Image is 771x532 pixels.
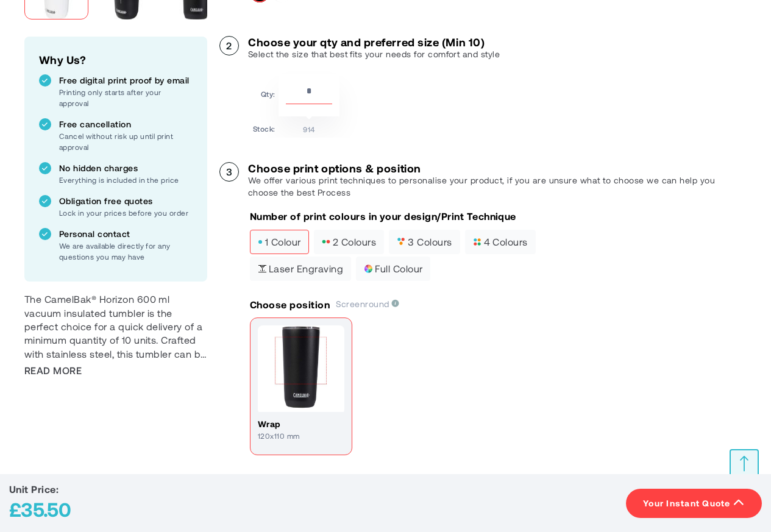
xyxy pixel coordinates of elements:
[9,483,59,495] span: Unit Price:
[336,299,399,309] span: Screenround
[253,74,275,116] td: Qty:
[248,48,500,60] p: Select the size that best fits your needs for comfort and style
[59,174,193,185] p: Everything is included in the price
[9,495,71,523] div: £35.50
[59,228,193,240] p: Personal contact
[24,293,207,361] div: The CamelBak® Horizon 600 ml vacuum insulated tumbler is the perfect choice for a quick delivery ...
[258,430,344,441] p: 120x110 mm
[248,162,747,174] h3: Choose print options & position
[59,195,193,207] p: Obligation free quotes
[24,364,82,377] span: Read More
[364,264,422,273] span: full colour
[626,489,762,518] button: Your Instant Quote
[39,51,193,68] h2: Why Us?
[59,74,193,87] p: Free digital print proof by email
[59,118,193,130] p: Free cancellation
[250,298,330,311] p: Choose position
[248,36,500,48] h3: Choose your qty and preferred size (Min 10)
[59,162,193,174] p: No hidden charges
[258,418,344,430] h4: wrap
[397,238,452,246] span: 3 colours
[258,264,343,273] span: Laser engraving
[279,119,339,135] td: 914
[473,238,528,246] span: 4 colours
[59,87,193,108] p: Printing only starts after your approval
[643,497,731,509] span: Your Instant Quote
[253,119,275,135] td: Stock:
[250,210,516,223] p: Number of print colours in your design/Print Technique
[258,325,344,412] img: Print position wrap
[59,207,193,218] p: Lock in your prices before you order
[248,174,747,199] p: We offer various print techniques to personalise your product, if you are unsure what to choose w...
[59,240,193,262] p: We are available directly for any questions you may have
[258,238,301,246] span: 1 colour
[322,238,376,246] span: 2 colours
[59,130,193,152] p: Cancel without risk up until print approval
